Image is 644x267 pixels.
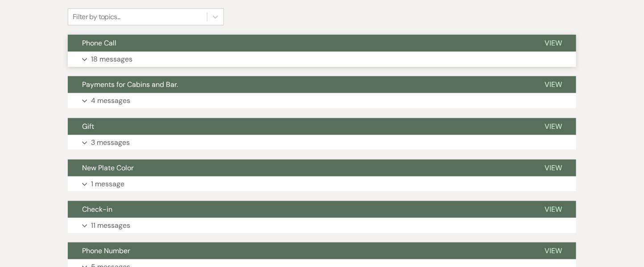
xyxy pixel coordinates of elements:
[68,201,530,218] button: Check-in
[68,52,576,67] button: 18 messages
[73,12,120,22] div: Filter by topics...
[545,205,562,214] span: View
[530,118,576,135] button: View
[545,246,562,255] span: View
[68,242,530,259] button: Phone Number
[82,122,94,131] span: Gift
[530,35,576,52] button: View
[545,80,562,89] span: View
[91,53,132,65] p: 18 messages
[68,76,530,93] button: Payments for Cabins and Bar.
[91,137,130,148] p: 3 messages
[91,220,130,231] p: 11 messages
[82,163,134,173] span: New Plate Color
[68,135,576,150] button: 3 messages
[530,160,576,177] button: View
[91,95,130,107] p: 4 messages
[68,177,576,192] button: 1 message
[82,38,116,48] span: Phone Call
[530,242,576,259] button: View
[68,35,530,52] button: Phone Call
[82,205,112,214] span: Check-in
[68,93,576,108] button: 4 messages
[82,246,130,255] span: Phone Number
[530,76,576,93] button: View
[545,163,562,173] span: View
[530,201,576,218] button: View
[82,80,178,89] span: Payments for Cabins and Bar.
[545,38,562,48] span: View
[68,160,530,177] button: New Plate Color
[91,178,124,190] p: 1 message
[68,118,530,135] button: Gift
[68,218,576,233] button: 11 messages
[545,122,562,131] span: View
